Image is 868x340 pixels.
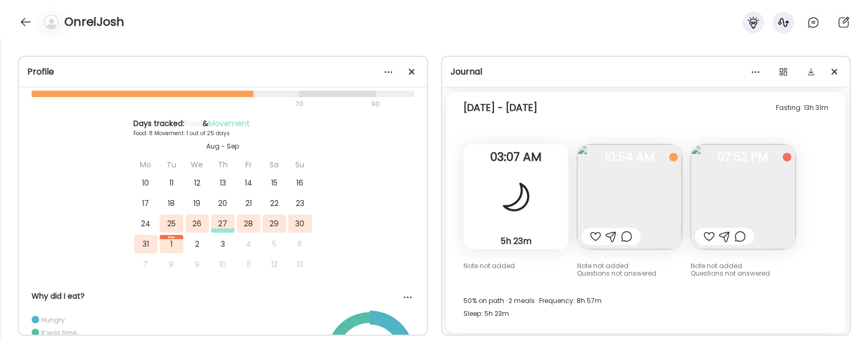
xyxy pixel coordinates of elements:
[185,194,209,212] div: 19
[263,215,286,233] div: 29
[133,142,312,151] div: Aug - Sep
[185,235,209,253] div: 2
[263,235,286,253] div: 5
[160,174,183,192] div: 11
[577,261,628,270] span: Note not added
[577,152,682,162] span: 10:54 AM
[160,156,183,174] div: Tu
[133,129,312,137] div: Food: 8 Movement: 1 out of 25 days
[237,156,260,174] div: Fr
[463,101,537,114] div: [DATE] - [DATE]
[288,174,312,192] div: 16
[185,174,209,192] div: 12
[44,14,59,29] img: bg-avatar-default.svg
[32,98,368,110] div: 70
[208,118,250,129] span: Movement
[237,235,260,253] div: 4
[185,156,209,174] div: We
[237,255,260,274] div: 11
[463,152,568,162] span: 03:07 AM
[237,194,260,212] div: 21
[263,156,286,174] div: Sa
[691,261,742,270] span: Note not added
[451,65,842,78] div: Journal
[134,194,158,212] div: 17
[211,156,235,174] div: Th
[134,235,158,253] div: 31
[27,65,418,78] div: Profile
[237,215,260,233] div: 28
[211,235,235,253] div: 3
[160,194,183,212] div: 18
[263,255,286,274] div: 12
[211,255,235,274] div: 10
[370,98,381,110] div: 90
[691,152,796,162] span: 07:52 PM
[185,255,209,274] div: 9
[463,294,829,320] div: 50% on path · 2 meals · Frequency: 8h 57m Sleep: 5h 23m
[184,118,203,129] span: Food
[691,269,770,278] span: Questions not answered
[185,215,209,233] div: 26
[134,255,158,274] div: 7
[133,118,312,129] div: Days tracked: &
[211,194,235,212] div: 20
[134,215,158,233] div: 24
[468,235,564,247] div: 5h 23m
[288,255,312,274] div: 13
[577,144,682,249] img: images%2FeDgheL693xQsOl7Jq1viQBPCbfq1%2FWJUhvUaKLwk6wnBFvQKZ%2FQaXjPCxdyp1yrAYDAGvv_240
[691,144,796,249] img: images%2FeDgheL693xQsOl7Jq1viQBPCbfq1%2FqfVT8db1ZBl5FHuheS6H%2FZXKDQxUjwZ0YXPE9rxxz_240
[64,13,124,31] h4: OnreiJosh
[577,269,656,278] span: Questions not answered
[463,261,515,270] span: Note not added
[263,174,286,192] div: 15
[288,235,312,253] div: 6
[41,328,77,337] div: It was time
[160,255,183,274] div: 8
[41,315,65,324] div: Hungry
[32,291,414,302] div: Why did I eat?
[288,215,312,233] div: 30
[160,235,183,253] div: 1
[776,101,828,114] div: Fasting: 13h 31m
[160,235,183,239] div: Sep
[134,156,158,174] div: Mo
[211,174,235,192] div: 13
[288,156,312,174] div: Su
[288,194,312,212] div: 23
[160,215,183,233] div: 25
[134,174,158,192] div: 10
[211,215,235,233] div: 27
[237,174,260,192] div: 14
[263,194,286,212] div: 22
